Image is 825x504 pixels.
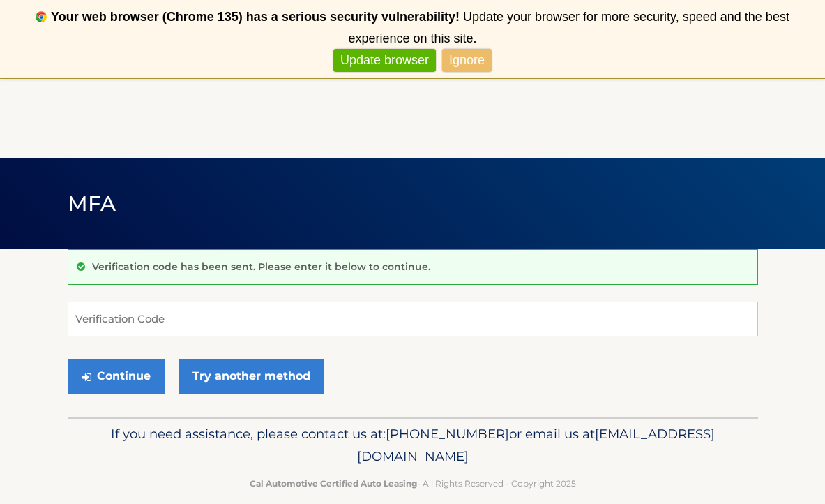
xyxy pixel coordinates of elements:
button: Continue [68,359,165,394]
p: If you need assistance, please contact us at: or email us at [77,423,749,468]
a: Ignore [442,49,492,72]
span: Update your browser for more security, speed and the best experience on this site. [348,10,789,45]
p: - All Rights Reserved - Copyright 2025 [77,476,749,491]
a: Try another method [179,359,324,394]
p: Verification code has been sent. Please enter it below to continue. [92,260,430,273]
span: [EMAIL_ADDRESS][DOMAIN_NAME] [357,426,715,464]
input: Verification Code [68,302,758,336]
b: Your web browser (Chrome 135) has a serious security vulnerability! [51,10,460,24]
a: Update browser [333,49,436,72]
span: [PHONE_NUMBER] [386,426,509,442]
span: MFA [68,191,116,216]
strong: Cal Automotive Certified Auto Leasing [250,478,417,489]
